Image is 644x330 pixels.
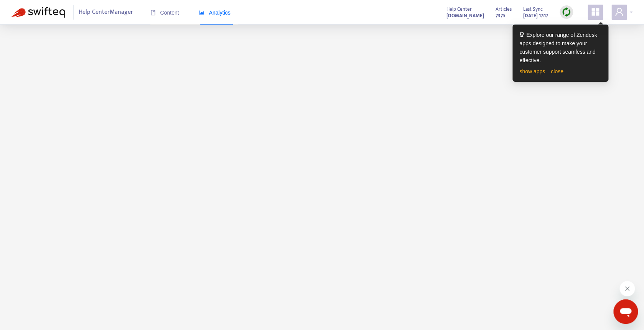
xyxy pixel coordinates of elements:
[523,5,543,13] span: Last Sync
[446,5,472,13] span: Help Center
[199,10,204,15] span: area-chart
[496,12,506,20] strong: 7375
[614,7,624,16] span: user
[523,12,548,20] strong: [DATE] 17:17
[150,10,179,16] span: Content
[519,31,601,64] div: Explore our range of Zendesk apps designed to make your customer support seamless and effective.
[496,5,512,13] span: Articles
[613,299,638,324] iframe: Button to launch messaging window
[79,5,133,20] span: Help Center Manager
[619,281,635,296] iframe: Close message
[12,7,65,18] img: Swifteq
[519,68,545,74] a: show apps
[199,10,231,16] span: Analytics
[150,10,156,15] span: book
[591,7,600,16] span: appstore
[446,11,484,20] a: [DOMAIN_NAME]
[562,7,571,17] img: sync.dc5367851b00ba804db3.png
[551,68,563,74] a: close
